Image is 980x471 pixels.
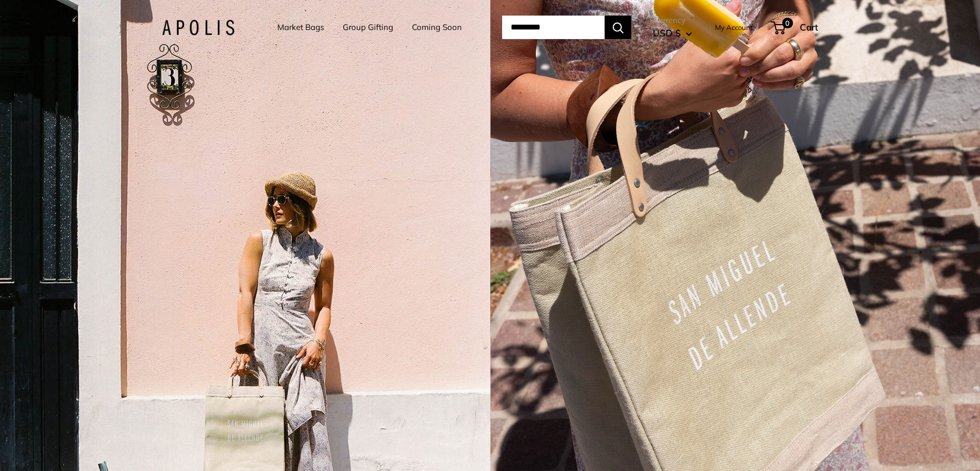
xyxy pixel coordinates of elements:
a: Coming Soon [412,20,462,35]
span: Cart [800,21,818,33]
a: Group Gifting [343,20,393,35]
input: Search... [502,16,605,39]
a: 0 Cart [772,19,818,36]
a: My Account [715,21,753,34]
a: Market Bags [277,20,324,35]
button: Search [605,16,631,39]
img: Apolis [162,20,234,35]
button: USD $ [653,25,692,42]
span: 0 [782,18,793,28]
span: USD $ [653,27,681,39]
span: Currency [653,13,692,28]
